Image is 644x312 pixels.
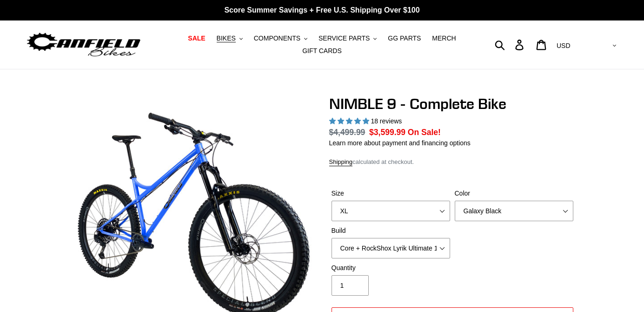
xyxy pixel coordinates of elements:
[427,32,460,45] a: MERCH
[371,117,402,125] span: 18 reviews
[455,189,573,198] label: Color
[188,34,205,42] span: SALE
[388,34,421,42] span: GG PARTS
[212,32,247,45] button: BIKES
[254,34,300,42] span: COMPONENTS
[329,139,471,147] a: Learn more about payment and financing options
[329,157,576,167] div: calculated at checkout.
[314,32,381,45] button: SERVICE PARTS
[408,126,441,138] span: On Sale!
[329,128,365,137] s: $4,499.99
[302,47,342,55] span: GIFT CARDS
[319,34,370,42] span: SERVICE PARTS
[432,34,456,42] span: MERCH
[298,45,346,57] a: GIFT CARDS
[332,226,450,236] label: Build
[329,117,371,125] span: 4.89 stars
[26,30,142,60] img: Canfield Bikes
[329,95,576,113] h1: NIMBLE 9 - Complete Bike
[332,263,450,273] label: Quantity
[329,158,353,166] a: Shipping
[217,34,236,42] span: BIKES
[383,32,425,45] a: GG PARTS
[369,128,405,137] span: $3,599.99
[183,32,210,45] a: SALE
[332,189,450,198] label: Size
[249,32,312,45] button: COMPONENTS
